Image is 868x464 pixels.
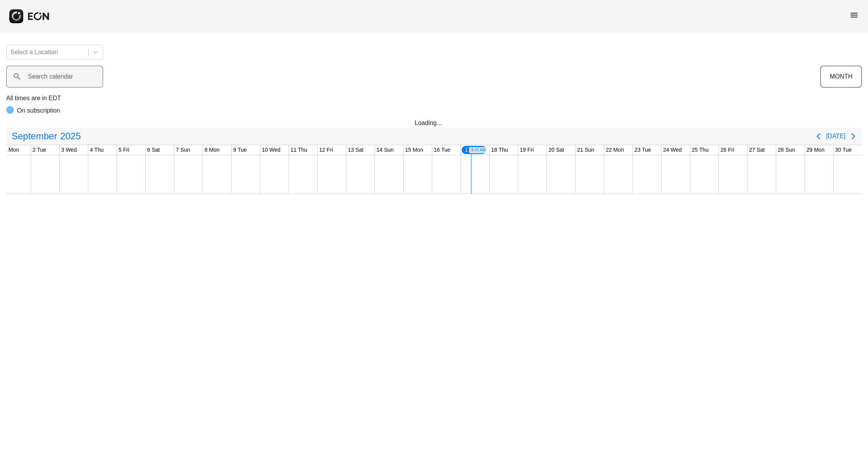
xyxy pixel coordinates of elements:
[7,128,86,144] button: September2025
[375,145,395,155] div: 14 Sun
[346,145,365,155] div: 13 Sat
[490,145,509,155] div: 18 Thu
[432,145,452,155] div: 16 Tue
[776,145,796,155] div: 28 Sun
[826,129,846,143] button: [DATE]
[461,145,487,155] div: 17 Wed
[576,145,596,155] div: 21 Sun
[547,145,565,155] div: 20 Sat
[117,145,131,155] div: 5 Fri
[604,145,626,155] div: 22 Mon
[690,145,710,155] div: 25 Thu
[415,118,454,128] div: Loading...
[805,145,826,155] div: 29 Mon
[289,145,309,155] div: 11 Thu
[633,145,653,155] div: 23 Tue
[748,145,766,155] div: 27 Sat
[28,72,73,81] label: Search calendar
[232,145,248,155] div: 9 Tue
[17,106,60,115] p: On subscription
[58,128,82,144] span: 2025
[6,94,862,103] p: All times are in EDT
[662,145,683,155] div: 24 Wed
[518,145,535,155] div: 19 Fri
[146,145,162,155] div: 6 Sat
[811,128,826,144] button: Previous page
[88,145,105,155] div: 4 Thu
[719,145,736,155] div: 26 Fri
[404,145,425,155] div: 15 Mon
[260,145,282,155] div: 10 Wed
[2,145,21,155] div: 1 Mon
[834,145,853,155] div: 30 Tue
[60,145,78,155] div: 3 Wed
[31,145,48,155] div: 2 Tue
[203,145,221,155] div: 8 Mon
[174,145,192,155] div: 7 Sun
[318,145,335,155] div: 12 Fri
[10,128,58,144] span: September
[849,10,859,20] span: menu
[820,66,862,87] button: MONTH
[846,128,861,144] button: Next page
